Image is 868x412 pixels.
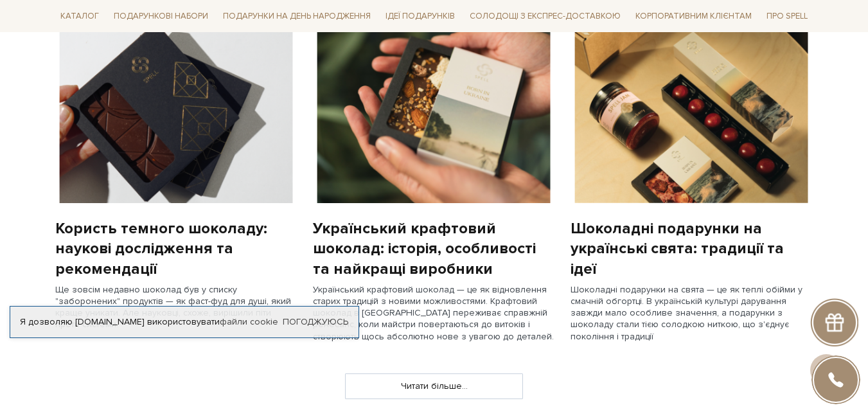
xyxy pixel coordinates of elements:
[346,374,522,399] a: Читати більше...
[218,6,376,26] span: Подарунки на День народження
[109,6,213,26] span: Подарункові набори
[571,21,813,203] img: Шоколадні подарунки на українські свята: традиції та ідеї
[630,5,757,27] a: Корпоративним клієнтам
[55,21,297,203] img: Користь темного шоколаду: наукові дослідження та рекомендації
[571,219,813,279] div: Шоколадні подарунки на українські свята: традиції та ідеї
[313,284,555,343] div: Український крафтовий шоколад — це як відновлення старих традицій з новими можливостями. Крафтови...
[220,316,278,327] a: файли cookie
[10,316,359,328] div: Я дозволяю [DOMAIN_NAME] використовувати
[571,284,813,343] div: Шоколадні подарунки на свята — це як теплі обійми у смачній обгортці. В українській культурі дару...
[55,6,104,26] span: Каталог
[55,219,297,279] div: Користь темного шоколаду: наукові дослідження та рекомендації
[380,6,460,26] span: Ідеї подарунків
[761,6,813,26] span: Про Spell
[313,219,555,279] div: Український крафтовий шоколад: історія, особливості та найкращі виробники
[465,5,626,27] a: Солодощі з експрес-доставкою
[55,284,297,331] div: Ще зовсім недавно шоколад був у списку "заборонених" продуктів — як фаст-фуд для душі, який краще...
[313,21,555,203] img: Український крафтовий шоколад: історія, особливості та найкращі виробники
[283,316,348,328] a: Погоджуюсь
